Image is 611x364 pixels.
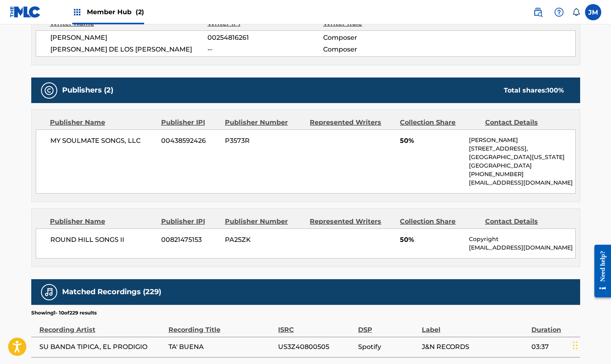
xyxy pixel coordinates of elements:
img: help [554,7,564,17]
div: Contact Details [485,118,564,127]
div: Label [422,317,527,335]
span: 00254816261 [207,33,323,43]
span: [PERSON_NAME] [50,33,208,43]
div: ISRC [278,317,354,335]
span: Composer [323,33,428,43]
span: Spotify [358,342,418,352]
div: Collection Share [400,118,479,127]
div: Drag [573,333,578,358]
iframe: Chat Widget [570,325,611,364]
div: Recording Artist [39,317,164,335]
p: [GEOGRAPHIC_DATA] [469,162,575,170]
div: Represented Writers [310,217,394,226]
span: P3573R [225,136,304,146]
img: Top Rightsholders [72,7,82,17]
div: User Menu [585,4,601,20]
span: 50% [400,136,463,146]
div: Publisher Name [50,217,155,226]
div: Publisher IPI [161,217,219,226]
span: 100 % [547,86,564,94]
div: Contact Details [485,217,564,226]
div: Recording Title [168,317,274,335]
h5: Publishers (2) [62,86,113,95]
span: J&N RECORDS [422,342,527,352]
div: Notifications [572,8,580,16]
img: search [533,7,543,17]
p: [EMAIL_ADDRESS][DOMAIN_NAME] [469,179,575,187]
p: Copyright [469,235,575,243]
div: Help [551,4,567,20]
div: DSP [358,317,418,335]
div: Publisher IPI [161,118,219,127]
span: [PERSON_NAME] DE LOS [PERSON_NAME] [50,45,208,54]
img: MLC Logo [10,6,41,18]
span: MY SOULMATE SONGS, LLC [50,136,155,146]
h5: Matched Recordings (229) [62,287,161,297]
p: [PHONE_NUMBER] [469,170,575,179]
span: 00821475153 [161,235,219,245]
img: Matched Recordings [44,287,54,297]
span: TA' BUENA [168,342,274,352]
div: Total shares: [504,86,564,95]
p: [EMAIL_ADDRESS][DOMAIN_NAME] [469,243,575,252]
span: -- [207,45,323,54]
span: US3Z40800505 [278,342,354,352]
p: [PERSON_NAME] [469,136,575,144]
div: Collection Share [400,217,479,226]
span: Member Hub [87,7,144,17]
span: 50% [400,235,463,245]
span: Composer [323,45,428,54]
div: Duration [531,317,576,335]
span: PA25ZK [225,235,304,245]
div: Publisher Number [225,217,304,226]
p: Showing 1 - 10 of 229 results [31,309,97,317]
p: [GEOGRAPHIC_DATA][US_STATE] [469,153,575,162]
a: Public Search [530,4,546,20]
div: Publisher Number [225,118,304,127]
div: Publisher Name [50,118,155,127]
span: SU BANDA TIPICA, EL PRODIGIO [39,342,164,352]
span: 00438592426 [161,136,219,146]
iframe: Resource Center [588,237,611,304]
span: 03:37 [531,342,576,352]
span: (2) [136,8,144,16]
p: [STREET_ADDRESS], [469,144,575,153]
span: ROUND HILL SONGS II [50,235,155,245]
img: Publishers [44,86,54,95]
div: Represented Writers [310,118,394,127]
